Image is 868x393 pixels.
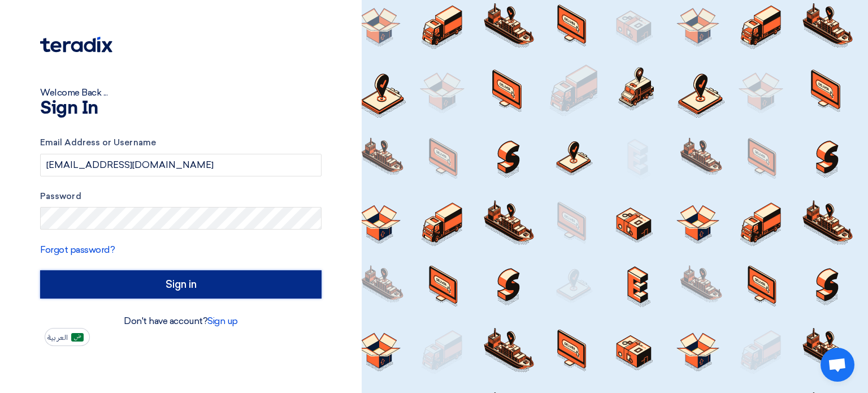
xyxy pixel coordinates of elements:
input: Enter your business email or username [40,154,322,176]
a: Sign up [207,316,238,326]
img: Teradix logo [40,37,112,53]
div: Don't have account? [40,314,322,328]
img: ar-AR.png [71,333,84,342]
h1: Sign In [40,100,322,118]
button: العربية [45,328,90,346]
div: Welcome Back ... [40,86,322,100]
label: Email Address or Username [40,136,322,149]
input: Sign in [40,270,322,299]
label: Password [40,190,322,203]
div: Open chat [821,348,854,382]
a: Forgot password? [40,244,115,255]
span: العربية [47,334,68,342]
